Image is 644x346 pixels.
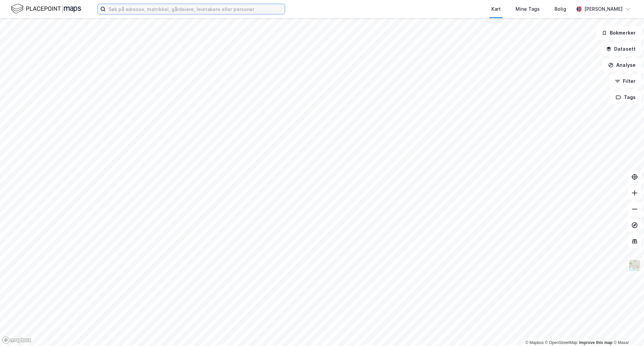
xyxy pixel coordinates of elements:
div: Mine Tags [516,5,540,13]
div: [PERSON_NAME] [584,5,623,13]
button: Tags [610,91,641,104]
img: logo.f888ab2527a4732fd821a326f86c7f29.svg [11,3,81,15]
div: Kontrollprogram for chat [610,314,644,346]
input: Søk på adresse, matrikkel, gårdeiere, leietakere eller personer [106,4,285,14]
iframe: Chat Widget [610,314,644,346]
div: Kart [491,5,501,13]
a: Mapbox homepage [2,336,32,344]
button: Bokmerker [596,26,641,40]
div: Bolig [554,5,566,13]
a: Improve this map [579,340,612,345]
a: OpenStreetMap [545,340,578,345]
a: Mapbox [525,340,544,345]
button: Analyse [602,58,641,72]
img: Z [628,259,641,272]
button: Datasett [600,42,641,56]
button: Filter [609,75,641,88]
